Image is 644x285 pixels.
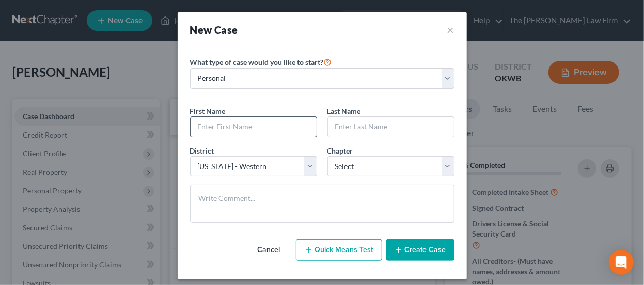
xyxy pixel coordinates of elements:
[191,117,317,137] input: Enter First Name
[609,250,634,275] div: Open Intercom Messenger
[190,107,226,115] span: First Name
[328,117,454,137] input: Enter Last Name
[190,146,214,155] span: District
[447,23,454,37] button: ×
[327,107,361,115] span: Last Name
[190,24,238,36] strong: New Case
[327,146,353,155] span: Chapter
[296,239,382,261] button: Quick Means Test
[246,240,292,260] button: Cancel
[190,56,332,68] label: What type of case would you like to start?
[386,239,454,261] button: Create Case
